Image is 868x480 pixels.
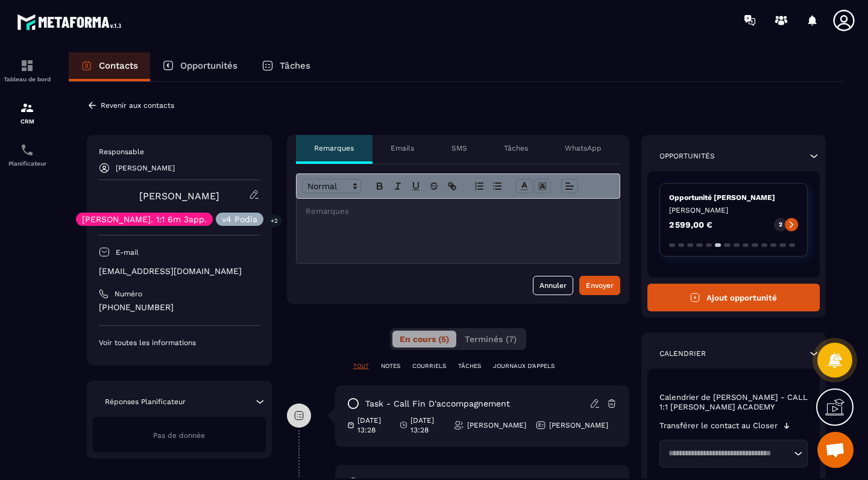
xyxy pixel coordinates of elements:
span: Terminés (7) [465,334,517,344]
p: Revenir aux contacts [101,101,174,110]
p: 2 599,00 € [669,220,712,229]
a: schedulerschedulerPlanificateur [3,134,51,176]
p: COURRIELS [412,362,446,370]
a: [PERSON_NAME] [139,190,219,202]
p: Responsable [99,147,260,157]
span: Pas de donnée [153,431,205,440]
p: [PERSON_NAME] [116,164,175,172]
button: Annuler [533,276,573,295]
p: task - Call fin d'accompagnement [365,398,510,410]
div: Search for option [659,440,808,467]
a: Tâches [250,52,322,81]
p: [DATE] 13:28 [357,416,391,435]
p: CRM [3,118,51,125]
p: 2 [779,220,782,229]
p: [EMAIL_ADDRESS][DOMAIN_NAME] [99,266,260,277]
p: Numéro [115,289,142,299]
input: Search for option [664,447,791,460]
p: Tâches [280,60,310,71]
p: Emails [391,143,414,153]
p: [PERSON_NAME] [549,420,608,430]
p: Tableau de bord [3,76,51,83]
p: [PERSON_NAME]. 1:1 6m 3app. [82,215,207,223]
p: v4 Podia [222,215,257,223]
a: formationformationCRM [3,92,51,134]
a: Opportunités [150,52,250,81]
p: +2 [266,214,282,227]
p: TÂCHES [458,362,481,370]
p: [PHONE_NUMBER] [99,302,260,313]
p: [PERSON_NAME] [467,420,526,430]
p: Réponses Planificateur [105,397,186,407]
p: Voir toutes les informations [99,338,260,348]
button: En cours (5) [392,331,456,348]
p: Tâches [504,143,528,153]
p: SMS [451,143,467,153]
img: logo [17,11,125,33]
button: Ajout opportunité [647,284,820,311]
a: formationformationTableau de bord [3,49,51,92]
p: [DATE] 13:28 [410,416,444,435]
p: Opportunités [180,60,237,71]
div: Ouvrir le chat [817,432,854,468]
img: scheduler [20,143,34,157]
a: Contacts [69,52,150,81]
p: WhatsApp [565,143,602,153]
p: TOUT [353,362,369,370]
img: formation [20,58,34,73]
p: Planificateur [3,160,51,167]
p: NOTES [381,362,400,370]
p: E-mail [116,248,139,257]
span: En cours (5) [400,334,449,344]
p: Remarques [314,143,354,153]
button: Envoyer [579,276,620,295]
p: JOURNAUX D'APPELS [493,362,555,370]
p: Contacts [99,60,138,71]
button: Terminés (7) [458,331,524,348]
img: formation [20,101,34,115]
p: Calendrier de [PERSON_NAME] - CALL 1:1 [PERSON_NAME] ACADEMY [659,393,808,412]
p: [PERSON_NAME] [669,205,799,215]
div: Envoyer [586,279,614,291]
p: Opportunités [659,151,715,161]
p: Transférer le contact au Closer [659,421,778,431]
p: Opportunité [PERSON_NAME] [669,193,799,202]
p: Calendrier [659,349,706,358]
